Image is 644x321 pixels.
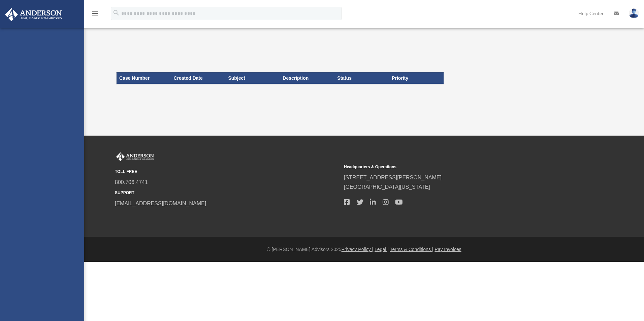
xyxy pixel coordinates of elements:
[375,247,389,252] a: Legal |
[84,245,644,254] div: © [PERSON_NAME] Advisors 2025
[342,247,374,252] a: Privacy Policy |
[115,168,339,175] small: TOLL FREE
[344,184,430,190] a: [GEOGRAPHIC_DATA][US_STATE]
[390,247,433,252] a: Terms & Conditions |
[115,179,148,185] a: 800.706.4741
[117,72,171,84] th: Case Number
[115,152,155,161] img: Anderson Advisors Platinum Portal
[91,9,99,17] i: menu
[115,189,339,197] small: SUPPORT
[344,164,568,171] small: Headquarters & Operations
[171,72,225,84] th: Created Date
[91,12,99,17] a: menu
[334,72,389,84] th: Status
[115,201,206,206] a: [EMAIL_ADDRESS][DOMAIN_NAME]
[3,8,64,21] img: Anderson Advisors Platinum Portal
[280,72,334,84] th: Description
[225,72,280,84] th: Subject
[629,8,639,18] img: User Pic
[112,9,120,16] i: search
[344,175,442,180] a: [STREET_ADDRESS][PERSON_NAME]
[389,72,444,84] th: Priority
[434,247,461,252] a: Pay Invoices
